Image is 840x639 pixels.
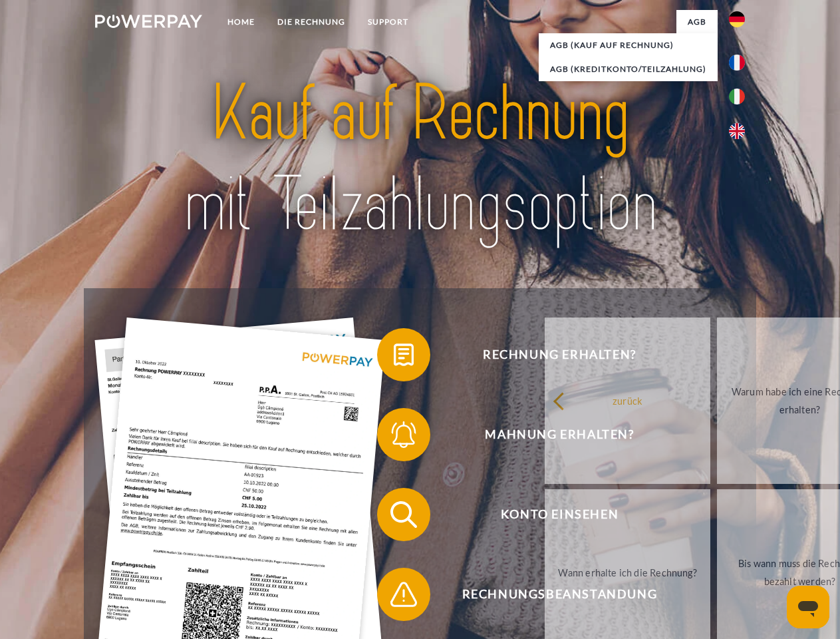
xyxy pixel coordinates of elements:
[377,328,723,381] button: Rechnung erhalten?
[356,10,420,34] a: SUPPORT
[377,488,723,541] button: Konto einsehen
[729,123,745,139] img: en
[729,55,745,71] img: fr
[387,578,420,611] img: qb_warning.svg
[387,338,420,371] img: qb_bill.svg
[95,15,202,28] img: logo-powerpay-white.svg
[377,568,723,621] button: Rechnungsbeanstandung
[539,57,718,81] a: AGB (Kreditkonto/Teilzahlung)
[787,586,829,628] iframe: Schaltfläche zum Öffnen des Messaging-Fensters
[729,11,745,27] img: de
[216,10,266,34] a: Home
[676,10,718,34] a: agb
[553,391,702,409] div: zurück
[729,89,745,105] img: it
[266,10,356,34] a: DIE RECHNUNG
[387,418,420,451] img: qb_bell.svg
[377,408,723,461] button: Mahnung erhalten?
[387,498,420,531] img: qb_search.svg
[127,64,713,255] img: title-powerpay_de.svg
[553,563,702,581] div: Wann erhalte ich die Rechnung?
[539,33,718,57] a: AGB (Kauf auf Rechnung)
